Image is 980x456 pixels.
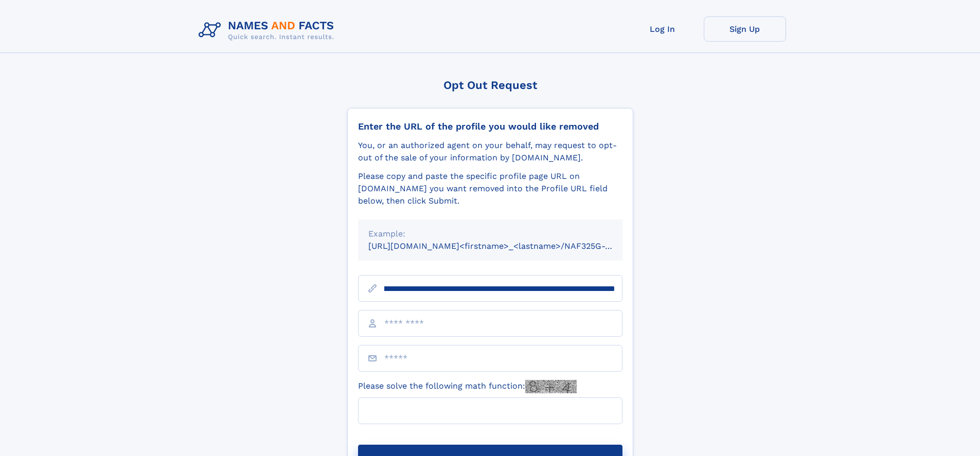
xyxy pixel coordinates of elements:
[704,16,786,42] a: Sign Up
[358,380,577,393] label: Please solve the following math function:
[358,121,622,132] div: Enter the URL of the profile you would like removed
[194,16,343,44] img: Logo Names and Facts
[358,139,622,164] div: You, or an authorized agent on your behalf, may request to opt-out of the sale of your informatio...
[368,228,612,240] div: Example:
[368,241,642,251] small: [URL][DOMAIN_NAME]<firstname>_<lastname>/NAF325G-xxxxxxxx
[621,16,704,42] a: Log In
[347,79,633,92] div: Opt Out Request
[358,170,622,207] div: Please copy and paste the specific profile page URL on [DOMAIN_NAME] you want removed into the Pr...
